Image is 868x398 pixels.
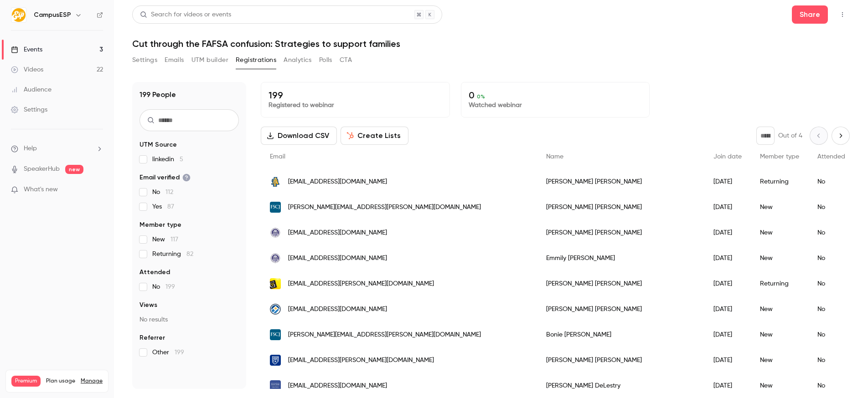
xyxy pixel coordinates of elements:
div: No [808,322,854,347]
p: 199 [269,90,442,101]
div: [PERSON_NAME] [PERSON_NAME] [537,169,704,194]
button: Polls [319,53,332,67]
div: [DATE] [704,194,751,220]
div: No [808,194,854,220]
span: 87 [167,204,174,210]
h1: 199 People [139,89,176,100]
img: gustavus.edu [270,278,281,289]
section: facet-groups [139,140,239,357]
li: help-dropdown-opener [11,144,103,153]
span: 82 [186,251,193,257]
button: CTA [340,53,352,67]
div: New [751,245,808,271]
span: Premium [11,376,41,387]
span: new [65,165,83,174]
img: fscj.edu [270,329,281,340]
span: 5 [180,156,183,163]
div: [PERSON_NAME] [PERSON_NAME] [537,194,704,220]
span: Join date [713,153,742,160]
span: New [152,235,178,244]
img: fortlewis.edu [270,304,281,315]
span: [EMAIL_ADDRESS][PERSON_NAME][DOMAIN_NAME] [288,279,434,289]
span: linkedin [152,155,183,164]
span: No [152,188,173,197]
button: Settings [132,53,157,67]
span: Plan usage [46,378,75,385]
span: Email [270,153,285,160]
span: [PERSON_NAME][EMAIL_ADDRESS][PERSON_NAME][DOMAIN_NAME] [288,330,481,340]
button: Create Lists [341,127,408,145]
div: [DATE] [704,220,751,245]
div: Audience [11,85,52,94]
div: New [751,220,808,245]
span: What's new [24,185,58,194]
button: Share [792,5,828,24]
div: Search for videos or events [140,10,231,20]
span: [EMAIL_ADDRESS][DOMAIN_NAME] [288,381,387,391]
h1: Cut through the FAFSA confusion: Strategies to support families [132,38,850,49]
div: [DATE] [704,245,751,271]
span: 112 [165,189,173,195]
div: Returning [751,271,808,296]
span: Views [139,301,157,310]
span: Other [152,348,184,357]
div: New [751,347,808,373]
button: Emails [165,53,184,67]
div: [PERSON_NAME] [PERSON_NAME] [537,296,704,322]
div: [DATE] [704,271,751,296]
span: No [152,282,175,291]
span: Referrer [139,333,165,342]
span: Returning [152,250,193,259]
div: [DATE] [704,347,751,373]
span: [EMAIL_ADDRESS][DOMAIN_NAME] [288,305,387,314]
h6: CampusESP [34,10,71,20]
button: Registrations [236,53,276,67]
span: 117 [170,236,178,243]
div: [PERSON_NAME] [PERSON_NAME] [537,347,704,373]
span: Yes [152,202,174,211]
span: Member type [139,220,181,230]
img: longwood.edu [270,227,281,238]
div: New [751,322,808,347]
img: uwec.edu [270,380,281,391]
div: [PERSON_NAME] [PERSON_NAME] [537,220,704,245]
span: Help [24,144,37,153]
div: Emmily [PERSON_NAME] [537,245,704,271]
span: 199 [165,284,175,290]
p: Watched webinar [469,101,642,110]
button: Download CSV [261,127,337,145]
span: [EMAIL_ADDRESS][DOMAIN_NAME] [288,254,387,263]
img: CampusESP [11,8,26,22]
span: Attended [139,268,170,277]
img: fscj.edu [270,202,281,213]
div: No [808,347,854,373]
button: Next page [832,127,850,145]
div: Returning [751,169,808,194]
div: No [808,245,854,271]
button: UTM builder [191,53,228,67]
span: [PERSON_NAME][EMAIL_ADDRESS][PERSON_NAME][DOMAIN_NAME] [288,203,481,212]
span: Email verified [139,173,191,182]
img: longwood.edu [270,253,281,264]
span: Member type [760,153,799,160]
img: forsythtech.edu [270,355,281,366]
div: [DATE] [704,322,751,347]
button: Analytics [284,53,312,67]
div: [PERSON_NAME] [PERSON_NAME] [537,271,704,296]
div: No [808,169,854,194]
div: [DATE] [704,296,751,322]
span: 199 [175,349,184,356]
div: Events [11,45,42,54]
p: Registered to webinar [269,101,442,110]
span: [EMAIL_ADDRESS][PERSON_NAME][DOMAIN_NAME] [288,356,434,365]
div: No [808,271,854,296]
p: No results [139,315,239,324]
span: Attended [817,153,845,160]
div: New [751,194,808,220]
div: Bonie [PERSON_NAME] [537,322,704,347]
span: [EMAIL_ADDRESS][DOMAIN_NAME] [288,228,387,238]
div: Videos [11,65,43,74]
span: UTM Source [139,140,177,149]
span: [EMAIL_ADDRESS][DOMAIN_NAME] [288,177,387,187]
div: New [751,296,808,322]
